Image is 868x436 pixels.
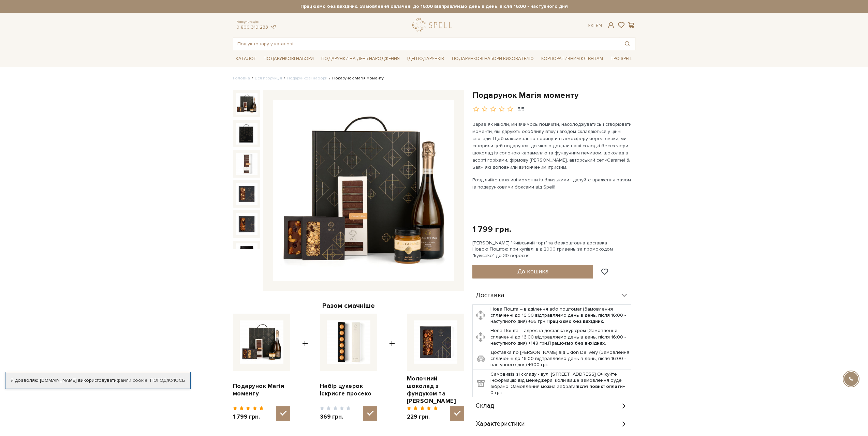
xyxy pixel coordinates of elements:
[261,54,317,64] a: Подарункові набори
[472,224,511,235] div: 1 799 грн.
[472,90,635,101] h1: Подарунок Магія моменту
[476,403,494,409] span: Склад
[236,243,258,265] img: Подарунок Магія моменту
[489,348,631,370] td: Доставка по [PERSON_NAME] від Uklon Delivery (Замовлення сплаченні до 16:00 відправляємо день в д...
[240,320,283,364] img: Подарунок Магія моменту
[233,301,464,310] div: Разом смачніше
[472,265,593,279] button: До кошика
[270,24,277,30] a: telegram
[233,54,259,64] a: Каталог
[575,384,623,389] b: після повної оплати
[414,320,457,364] img: Молочний шоколад з фундуком та солоною карамеллю
[407,375,464,405] a: Молочний шоколад з фундуком та [PERSON_NAME]
[233,76,250,81] a: Головна
[273,100,454,281] img: Подарунок Магія моменту
[233,413,264,421] span: 1 799 грн.
[539,53,606,64] a: Корпоративним клієнтам
[412,18,455,32] a: logo
[517,268,548,275] span: До кошика
[327,320,370,364] img: Набір цукерок Іскристе просеко
[407,413,438,421] span: 229 грн.
[476,421,525,427] span: Характеристики
[596,22,602,28] a: En
[548,340,606,346] b: Працюємо без вихідних.
[320,382,377,397] a: Набір цукерок Іскристе просеко
[389,314,395,421] span: +
[233,37,619,50] input: Пошук товару у каталозі
[5,377,190,384] div: Я дозволяю [DOMAIN_NAME] використовувати
[327,75,384,81] li: Подарунок Магія моменту
[233,3,635,10] strong: Працюємо без вихідних. Замовлення оплачені до 16:00 відправляємо день в день, після 16:00 - насту...
[236,20,277,24] span: Консультація:
[236,93,258,115] img: Подарунок Магія моменту
[546,318,604,324] b: Працюємо без вихідних.
[593,22,594,28] span: |
[236,153,258,175] img: Подарунок Магія моменту
[476,292,504,299] span: Доставка
[236,213,258,235] img: Подарунок Магія моменту
[117,377,148,383] a: файли cookie
[588,22,602,29] div: Ук
[233,382,290,397] a: Подарунок Магія моменту
[302,314,308,421] span: +
[236,24,268,30] a: 0 800 319 233
[287,76,327,81] a: Подарункові набори
[608,54,635,64] a: Про Spell
[472,121,632,171] p: Зараз як ніколи, ми вчимось помічати, насолоджуватись і створювати моменти, які дарують особливу ...
[489,304,631,326] td: Нова Пошта – відділення або поштомат (Замовлення сплаченні до 16:00 відправляємо день в день, піс...
[236,183,258,205] img: Подарунок Магія моменту
[319,54,402,64] a: Подарунки на День народження
[489,326,631,348] td: Нова Пошта – адресна доставка кур'єром (Замовлення сплаченні до 16:00 відправляємо день в день, п...
[619,37,635,50] button: Пошук товару у каталозі
[404,54,447,64] a: Ідеї подарунків
[255,76,282,81] a: Вся продукція
[236,123,258,145] img: Подарунок Магія моменту
[320,413,351,421] span: 369 грн.
[518,106,525,112] div: 5/5
[150,377,185,384] a: Погоджуюсь
[472,176,632,191] p: Розділяйте важливі моменти із близькими і даруйте враження разом із подарунковими боксами від Spell!
[472,240,635,259] div: [PERSON_NAME] "Київський торт" та безкоштовна доставка Новою Поштою при купівлі від 2000 гривень ...
[489,370,631,397] td: Самовивіз зі складу - вул. [STREET_ADDRESS] Очікуйте інформацію від менеджера, коли ваше замовлен...
[449,53,536,64] a: Подарункові набори вихователю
